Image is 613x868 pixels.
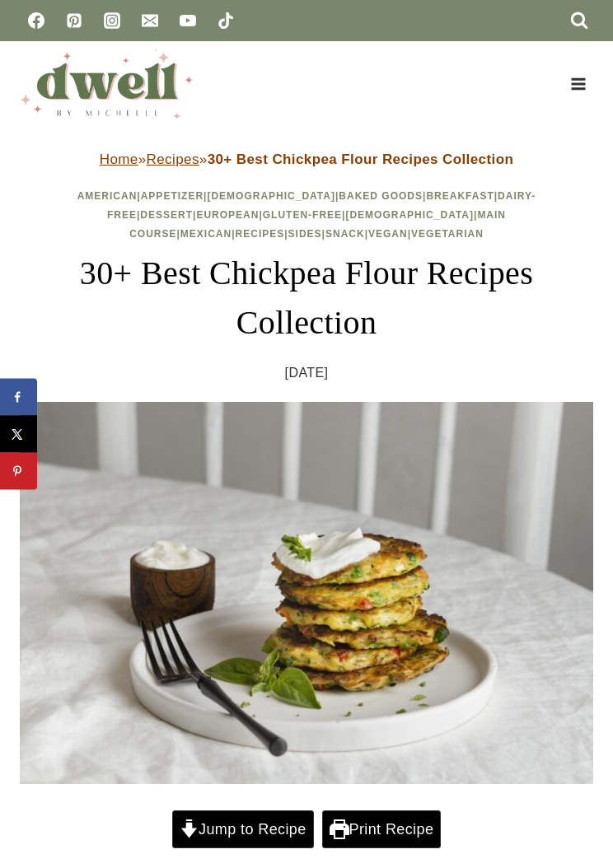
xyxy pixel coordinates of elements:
[288,228,322,240] a: Sides
[207,190,335,202] a: [DEMOGRAPHIC_DATA]
[285,361,329,385] time: [DATE]
[20,249,593,348] h1: 30+ Best Chickpea Flour Recipes Collection
[563,71,593,96] button: Open menu
[77,190,536,240] span: | | | | | | | | | | | | | | | |
[100,152,138,167] a: Home
[208,152,514,167] strong: 30+ Best Chickpea Flour Recipes Collection
[140,209,193,221] a: Dessert
[339,190,423,202] a: Baked Goods
[345,209,474,221] a: [DEMOGRAPHIC_DATA]
[172,810,314,848] a: Jump to Recipe
[129,209,506,240] a: Main Course
[196,209,259,221] a: European
[322,810,441,848] a: Print Recipe
[171,4,204,37] a: YouTube
[58,4,91,37] a: Pinterest
[209,4,242,37] a: TikTok
[141,190,204,202] a: Appetizer
[565,7,593,35] button: View Search Form
[100,152,513,167] span: » »
[325,228,365,240] a: Snack
[77,190,138,202] a: American
[147,152,199,167] a: Recipes
[236,228,285,240] a: Recipes
[180,228,232,240] a: Mexican
[20,49,193,119] img: DWELL by michelle
[96,4,129,37] a: Instagram
[20,402,593,784] img: stack of chickpea pancake
[368,228,408,240] a: Vegan
[133,4,166,37] a: Email
[426,190,494,202] a: Breakfast
[263,209,342,221] a: Gluten-Free
[411,228,484,240] a: Vegetarian
[20,4,53,37] a: Facebook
